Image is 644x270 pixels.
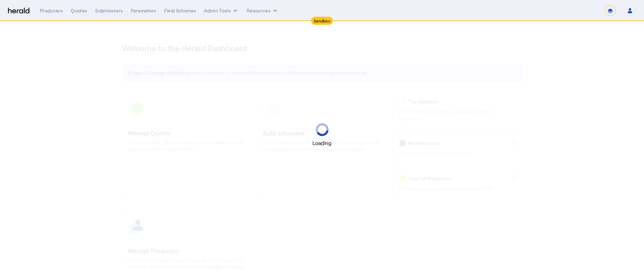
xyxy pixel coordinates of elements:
[131,7,156,14] div: Parameters
[40,7,63,14] div: Producers
[71,7,87,14] div: Quotes
[247,7,278,14] button: Resources dropdown menu
[204,7,239,14] button: internal dropdown menu
[8,8,29,14] img: Herald Logo
[311,17,333,25] div: Sandbox
[95,7,123,14] div: Submissions
[164,7,196,14] div: Field Schemas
